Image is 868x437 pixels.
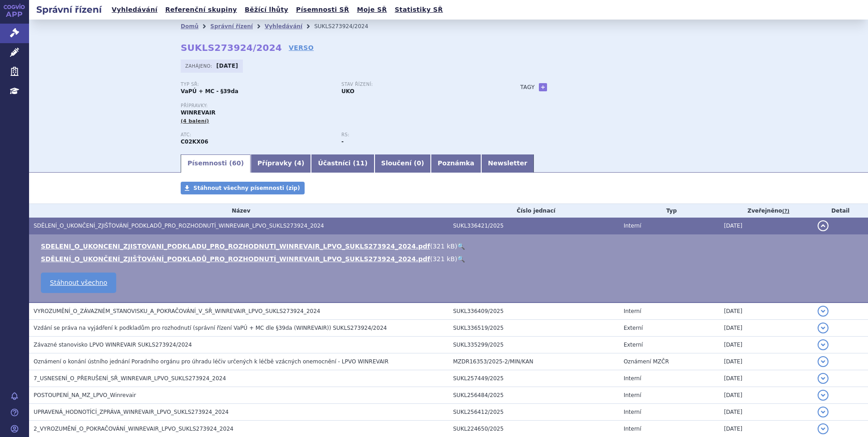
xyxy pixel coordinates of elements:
span: POSTOUPENÍ_NA_MZ_LPVO_Winrevair [34,392,136,398]
td: [DATE] [720,320,813,337]
th: Název [29,204,449,218]
span: Oznámení o konání ústního jednání Poradního orgánu pro úhradu léčiv určených k léčbě vzácných one... [34,358,389,365]
td: [DATE] [720,387,813,404]
button: detail [818,339,829,350]
span: Externí [624,342,643,348]
strong: [DATE] [217,63,238,69]
span: SDĚLENÍ_O_UKONČENÍ_ZJIŠŤOVÁNÍ_PODKLADŮ_PRO_ROZHODNUTÍ_WINREVAIR_LPVO_SUKLS273924_2024 [34,223,324,229]
a: Statistiky SŘ [392,4,445,16]
td: SUKL256484/2025 [449,387,619,404]
span: 7_USNESENÍ_O_PŘERUŠENÍ_SŘ_WINREVAIR_LPVO_SUKLS273924_2024 [34,375,226,382]
button: detail [818,407,829,417]
span: Interní [624,392,641,398]
span: Interní [624,223,641,229]
a: Newsletter [481,154,534,173]
td: [DATE] [720,353,813,370]
p: Typ SŘ: [181,82,332,87]
span: 0 [417,159,421,167]
li: ( ) [41,242,859,251]
a: Vyhledávání [109,4,160,16]
span: Externí [624,325,643,331]
strong: - [341,139,344,145]
li: ( ) [41,254,859,263]
a: Písemnosti (60) [181,154,251,173]
a: Sloučení (0) [375,154,431,173]
h3: Tagy [520,82,535,93]
p: Stav řízení: [341,82,493,87]
p: Přípravky: [181,103,502,109]
th: Číslo jednací [449,204,619,218]
a: Domů [181,23,198,30]
a: SDĚLENÍ_O_UKONČENÍ_ZJIŠŤOVÁNÍ_PODKLADŮ_PRO_ROZHODNUTÍ_WINREVAIR_LPVO_SUKLS273924_2024.pdf [41,255,430,263]
a: Referenční skupiny [163,4,240,16]
strong: VaPÚ + MC - §39da [181,88,238,94]
td: SUKL257449/2025 [449,370,619,387]
span: 321 kB [433,243,455,250]
th: Detail [813,204,868,218]
th: Typ [619,204,720,218]
span: Oznámení MZČR [624,358,669,365]
button: detail [818,423,829,434]
a: Moje SŘ [354,4,390,16]
a: Stáhnout všechny písemnosti (zip) [181,182,305,194]
span: VYROZUMĚNÍ_O_ZÁVAZNÉM_STANOVISKU_A_POKRAČOVÁNÍ_V_SŘ_WINREVAIR_LPVO_SUKLS273924_2024 [34,308,320,314]
span: Závazné stanovisko LPVO WINREVAIR SUKLS273924/2024 [34,342,192,348]
a: + [539,83,547,91]
a: SDELENI_O_UKONCENI_ZJISTOVANI_PODKLADU_PRO_ROZHODNUTI_WINREVAIR_LPVO_SUKLS273924_2024.pdf [41,243,430,250]
span: Stáhnout všechny písemnosti (zip) [193,185,300,191]
td: MZDR16353/2025-2/MIN/KAN [449,353,619,370]
a: Poznámka [431,154,481,173]
span: WINREVAIR [181,109,216,116]
td: SUKL336519/2025 [449,320,619,337]
span: 4 [297,159,301,167]
span: Interní [624,409,641,415]
a: VERSO [289,43,314,52]
h2: Správní řízení [29,3,109,16]
a: Písemnosti SŘ [293,4,352,16]
button: detail [818,306,829,317]
td: SUKL256412/2025 [449,404,619,421]
button: detail [818,356,829,367]
a: Správní řízení [210,23,253,30]
th: Zveřejněno [720,204,813,218]
li: SUKLS273924/2024 [314,20,380,33]
td: [DATE] [720,404,813,421]
span: UPRAVENÁ_HODNOTÍCÍ_ZPRÁVA_WINREVAIR_LPVO_SUKLS273924_2024 [34,409,229,415]
span: (4 balení) [181,118,209,124]
td: [DATE] [720,303,813,320]
strong: SOTATERCEPT [181,139,208,145]
button: detail [818,373,829,384]
strong: SUKLS273924/2024 [181,42,282,53]
td: SUKL336421/2025 [449,218,619,234]
span: Zahájeno: [185,62,214,70]
button: detail [818,323,829,333]
p: RS: [341,132,493,138]
strong: UKO [341,88,355,94]
span: 321 kB [433,255,455,263]
a: Přípravky (4) [251,154,311,173]
span: 2_VYROZUMĚNÍ_O_POKRAČOVÁNÍ_WINREVAIR_LPVO_SUKLS273924_2024 [34,426,233,432]
td: [DATE] [720,337,813,353]
a: 🔍 [457,243,465,250]
button: detail [818,390,829,401]
a: Vyhledávání [265,23,302,30]
span: Interní [624,375,641,382]
td: [DATE] [720,218,813,234]
abbr: (?) [782,208,789,214]
span: 11 [356,159,365,167]
span: 60 [232,159,241,167]
p: ATC: [181,132,332,138]
td: SUKL335299/2025 [449,337,619,353]
span: Vzdání se práva na vyjádření k podkladům pro rozhodnutí (správní řízení VaPÚ + MC dle §39da (WINR... [34,325,387,331]
span: Interní [624,308,641,314]
a: Účastníci (11) [311,154,374,173]
a: 🔍 [457,255,465,263]
span: Interní [624,426,641,432]
td: SUKL336409/2025 [449,303,619,320]
button: detail [818,220,829,231]
a: Stáhnout všechno [41,273,116,293]
a: Běžící lhůty [242,4,291,16]
td: [DATE] [720,370,813,387]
